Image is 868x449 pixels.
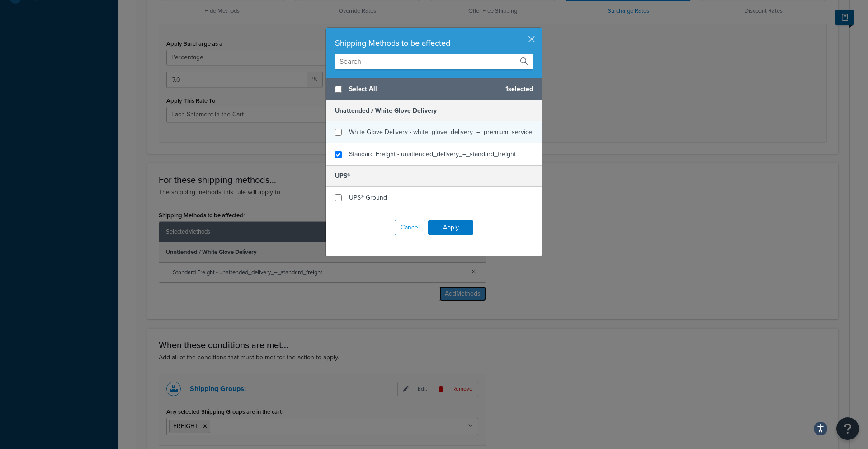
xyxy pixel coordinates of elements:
span: Standard Freight - unattended_delivery_–_standard_freight [349,149,516,159]
span: White Glove Delivery - white_glove_delivery_–_premium_service [349,127,532,137]
h5: Unattended / White Glove Delivery [326,100,542,121]
button: Cancel [395,220,425,235]
div: Shipping Methods to be affected [335,37,533,49]
div: 1 selected [326,78,542,100]
h5: UPS® [326,165,542,186]
span: UPS® Ground [349,193,387,202]
input: Search [335,54,533,69]
span: Select All [349,83,498,96]
button: Apply [428,220,473,235]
